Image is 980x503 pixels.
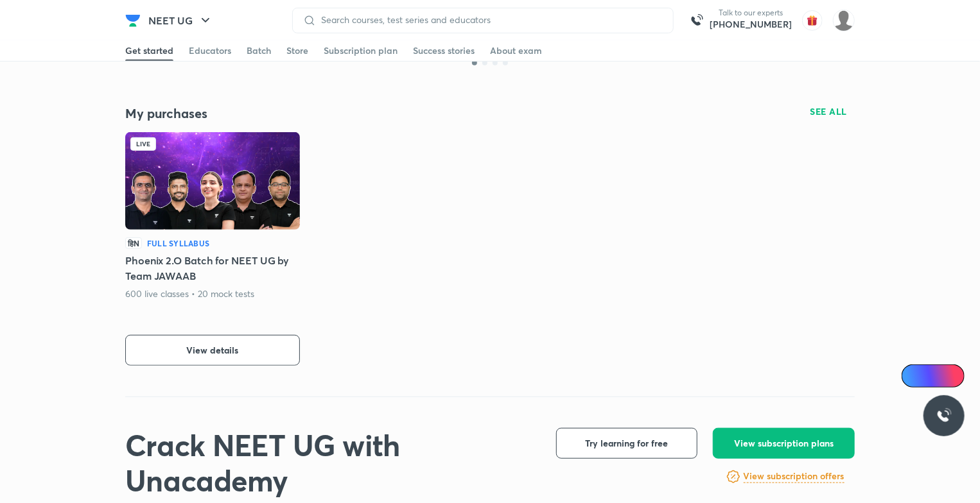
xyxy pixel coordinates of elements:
[125,105,490,122] h4: My purchases
[147,237,209,249] h6: Full Syllabus
[125,237,142,249] p: हिN
[187,344,239,357] span: View details
[316,15,663,25] input: Search courses, test series and educators
[713,428,855,459] button: View subscription plans
[744,470,844,483] h6: View subscription offers
[909,371,920,381] img: Icon
[141,8,221,33] button: NEET UG
[490,40,542,61] a: About exam
[490,44,542,57] div: About exam
[936,408,952,423] img: ttu
[130,137,156,151] div: Live
[125,40,173,61] a: Get started
[189,44,231,57] div: Educators
[413,40,475,61] a: Success stories
[744,469,844,484] a: View subscription offers
[734,437,834,450] span: View subscription plans
[286,40,308,61] a: Store
[324,44,398,57] div: Subscription plan
[189,40,231,61] a: Educators
[802,10,823,31] img: avatar
[923,371,957,381] span: Ai Doubts
[247,40,271,61] a: Batch
[710,8,792,18] p: Talk to our experts
[803,101,855,122] button: SEE ALL
[125,287,255,300] p: 600 live classes • 20 mock tests
[324,40,398,61] a: Subscription plan
[125,13,141,28] img: Company Logo
[810,107,848,116] span: SEE ALL
[247,44,271,57] div: Batch
[684,8,710,33] img: call-us
[125,253,300,284] h5: Phoenix 2.O Batch for NEET UG by Team JAWAAB
[413,44,475,57] div: Success stories
[286,44,308,57] div: Store
[556,428,697,459] button: Try learning for free
[902,364,965,388] a: Ai Doubts
[125,132,300,230] img: Batch Thumbnail
[125,335,300,366] button: View details
[586,437,669,450] span: Try learning for free
[833,10,855,31] img: shruti gupta
[125,44,173,57] div: Get started
[125,428,536,499] h1: Crack NEET UG with Unacademy
[710,18,792,31] a: [PHONE_NUMBER]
